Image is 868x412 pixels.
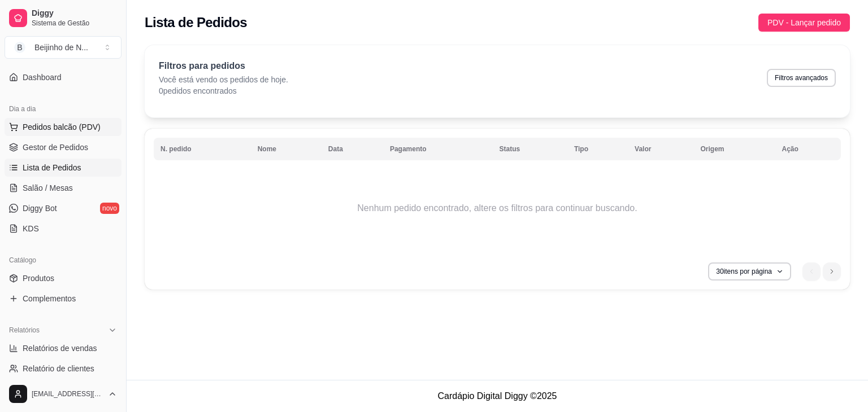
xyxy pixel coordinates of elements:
[708,262,791,280] button: 30itens por página
[5,68,121,86] a: Dashboard
[154,163,841,253] td: Nenhum pedido encontrado, altere os filtros para continuar buscando.
[5,290,121,308] a: Complementos
[767,69,836,87] button: Filtros avançados
[32,19,117,28] span: Sistema de Gestão
[767,16,841,29] span: PDV - Lançar pedido
[823,262,841,280] li: next page button
[5,159,121,177] a: Lista de Pedidos
[628,138,693,160] th: Valor
[492,138,567,160] th: Status
[9,326,40,335] span: Relatórios
[23,293,76,304] span: Complementos
[23,203,57,214] span: Diggy Bot
[775,138,841,160] th: Ação
[23,223,39,234] span: KDS
[23,121,101,133] span: Pedidos balcão (PDV)
[5,251,121,269] div: Catálogo
[797,257,847,286] nav: pagination navigation
[5,360,121,378] a: Relatório de clientes
[5,138,121,156] a: Gestor de Pedidos
[34,42,88,53] div: Beijinho de N ...
[159,59,288,73] p: Filtros para pedidos
[5,380,121,407] button: [EMAIL_ADDRESS][DOMAIN_NAME]
[145,14,247,32] h2: Lista de Pedidos
[23,363,94,374] span: Relatório de clientes
[23,142,88,153] span: Gestor de Pedidos
[5,118,121,136] button: Pedidos balcão (PDV)
[5,199,121,217] a: Diggy Botnovo
[159,85,288,97] p: 0 pedidos encontrados
[23,343,97,354] span: Relatórios de vendas
[383,138,493,160] th: Pagamento
[23,273,54,284] span: Produtos
[23,72,62,83] span: Dashboard
[5,36,121,59] button: Select a team
[23,162,81,173] span: Lista de Pedidos
[251,138,322,160] th: Nome
[5,269,121,287] a: Produtos
[322,138,383,160] th: Data
[758,14,850,32] button: PDV - Lançar pedido
[5,5,121,32] a: DiggySistema de Gestão
[32,8,117,19] span: Diggy
[23,182,73,194] span: Salão / Mesas
[5,339,121,357] a: Relatórios de vendas
[154,138,251,160] th: N. pedido
[693,138,775,160] th: Origem
[5,179,121,197] a: Salão / Mesas
[567,138,628,160] th: Tipo
[127,380,868,412] footer: Cardápio Digital Diggy © 2025
[14,42,25,53] span: B
[32,389,103,398] span: [EMAIL_ADDRESS][DOMAIN_NAME]
[5,220,121,238] a: KDS
[159,74,288,85] p: Você está vendo os pedidos de hoje.
[5,100,121,118] div: Dia a dia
